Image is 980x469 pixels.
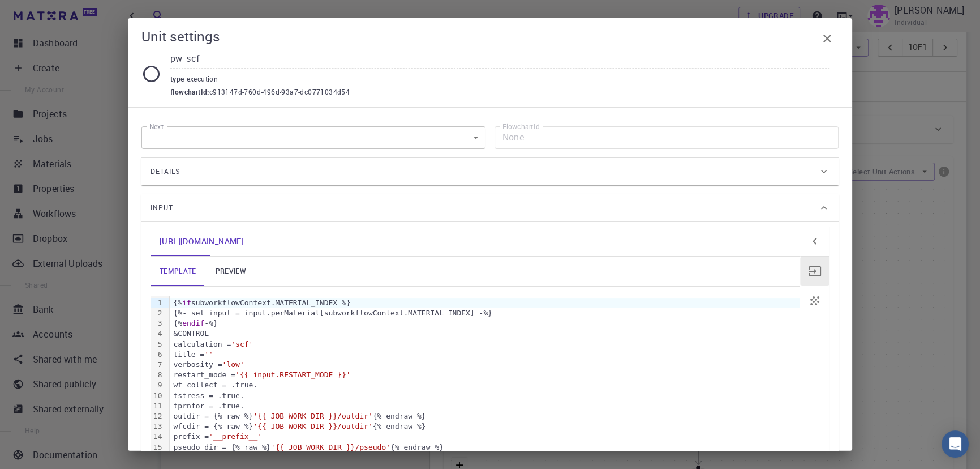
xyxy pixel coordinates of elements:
[151,339,164,349] div: 5
[170,442,800,453] div: pseudo_dir = {% raw %} {% endraw %}
[151,411,164,421] div: 12
[170,432,800,442] div: prefix =
[151,308,164,318] div: 2
[151,380,164,390] div: 9
[151,360,164,370] div: 7
[170,421,800,432] div: wfcdir = {% raw %} {% endraw %}
[271,443,390,451] span: '{{ JOB_WORK_DIR }}/pseudo'
[170,401,800,411] div: tprnfor = .true.
[151,391,164,401] div: 10
[182,299,191,307] span: if
[23,8,63,18] span: Support
[502,122,540,131] label: FlowchartId
[209,432,262,441] span: '__prefix__'
[170,360,800,370] div: verbosity =
[209,87,350,98] span: c913147d-760d-496d-93a7-dc0771034d54
[253,422,372,430] span: '{{ JOB_WORK_DIR }}/outdir'
[942,430,969,458] div: Open Intercom Messenger
[170,349,800,360] div: title =
[187,74,223,83] span: execution
[151,163,180,181] span: Details
[151,370,164,380] div: 8
[151,349,164,360] div: 6
[141,27,220,45] h5: Unit settings
[235,370,351,379] span: '{{ input.RESTART_MODE }}'
[151,318,164,329] div: 3
[170,298,800,308] div: {% subworkflowContext.MATERIAL_INDEX %}
[170,329,800,339] div: &CONTROL
[170,318,800,329] div: {% -%}
[231,340,253,348] span: 'scf'
[151,199,173,217] span: Input
[151,257,205,286] a: template
[170,87,209,98] span: flowchartId :
[222,360,244,369] span: 'low'
[182,319,204,327] span: endif
[170,370,800,380] div: restart_mode =
[170,308,800,318] div: {%- set input = input.perMaterial[subworkflowContext.MATERIAL_INDEX] -%}
[141,194,839,221] div: Input
[170,391,800,401] div: tstress = .true.
[170,380,800,390] div: wf_collect = .true.
[170,339,800,349] div: calculation =
[204,350,213,359] span: ''
[149,122,164,131] label: Next
[253,412,372,420] span: '{{ JOB_WORK_DIR }}/outdir'
[151,227,253,256] a: Double-click to edit
[170,411,800,421] div: outdir = {% raw %} {% endraw %}
[141,158,839,185] div: Details
[151,421,164,432] div: 13
[151,432,164,442] div: 14
[151,329,164,339] div: 4
[151,401,164,411] div: 11
[151,442,164,453] div: 15
[170,74,187,83] span: type
[205,257,256,286] a: preview
[151,298,164,308] div: 1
